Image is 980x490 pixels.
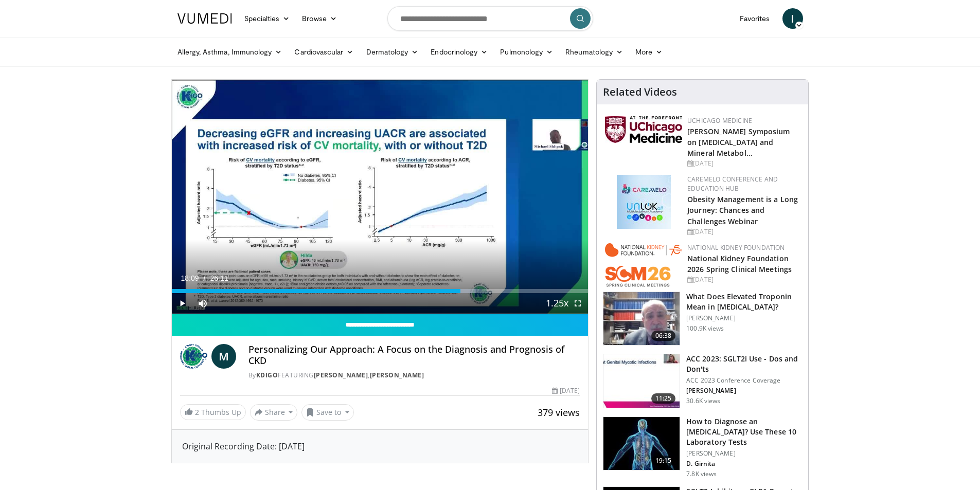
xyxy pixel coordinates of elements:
a: [PERSON_NAME] [314,371,368,379]
a: M [211,344,236,369]
a: KDIGO [256,371,278,379]
a: [PERSON_NAME] Symposium on [MEDICAL_DATA] and Mineral Metabol… [687,126,790,158]
a: Cardiovascular [288,42,360,62]
button: Play [172,293,192,314]
p: [PERSON_NAME] [686,314,802,322]
span: 19:15 [651,456,676,466]
a: UChicago Medicine [687,116,752,125]
a: CaReMeLO Conference and Education Hub [687,175,778,193]
input: Search topics, interventions [387,6,593,31]
a: National Kidney Foundation 2026 Spring Clinical Meetings [687,253,792,274]
span: / [204,274,206,282]
a: Obesity Management is a Long Journey: Chances and Challenges Webinar [687,194,798,226]
span: 2 [195,407,199,417]
a: 11:25 ACC 2023: SGLT2i Use - Dos and Don'ts ACC 2023 Conference Coverage [PERSON_NAME] 30.6K views [603,354,802,408]
button: Share [250,404,298,421]
a: Specialties [238,8,296,29]
img: 94354a42-e356-4408-ae03-74466ea68b7a.150x105_q85_crop-smart_upscale.jpg [603,417,680,470]
video-js: Video Player [172,80,589,314]
img: 5f87bdfb-7fdf-48f0-85f3-b6bcda6427bf.jpg.150x105_q85_autocrop_double_scale_upscale_version-0.2.jpg [605,116,682,143]
div: Original Recording Date: [DATE] [182,440,578,452]
h3: ACC 2023: SGLT2i Use - Dos and Don'ts [686,354,802,374]
a: 2 Thumbs Up [180,404,246,420]
img: 98daf78a-1d22-4ebe-927e-10afe95ffd94.150x105_q85_crop-smart_upscale.jpg [603,292,680,346]
a: Endocrinology [424,42,494,62]
span: 379 views [538,406,580,419]
a: Rheumatology [559,42,629,62]
h3: How to Diagnose an [MEDICAL_DATA]? Use These 10 Laboratory Tests [686,416,802,447]
button: Mute [192,293,213,314]
a: [PERSON_NAME] [370,371,424,379]
div: [DATE] [687,275,800,284]
a: Pulmonology [494,42,559,62]
a: More [629,42,669,62]
p: [PERSON_NAME] [686,387,802,395]
button: Fullscreen [567,293,588,314]
img: KDIGO [180,344,207,369]
a: Favorites [734,8,776,29]
a: 06:38 What Does Elevated Troponin Mean in [MEDICAL_DATA]? [PERSON_NAME] 100.9K views [603,292,802,346]
span: 11:25 [651,393,676,404]
p: 30.6K views [686,397,720,405]
span: 06:38 [651,331,676,341]
a: I [782,8,803,29]
h4: Personalizing Our Approach: A Focus on the Diagnosis and Prognosis of CKD [248,344,580,366]
h4: Related Videos [603,86,677,98]
div: By FEATURING , [248,371,580,380]
p: 7.8K views [686,470,717,478]
a: Dermatology [360,42,425,62]
h3: What Does Elevated Troponin Mean in [MEDICAL_DATA]? [686,292,802,312]
div: [DATE] [552,386,580,395]
a: Allergy, Asthma, Immunology [171,42,289,62]
img: 45df64a9-a6de-482c-8a90-ada250f7980c.png.150x105_q85_autocrop_double_scale_upscale_version-0.2.jpg [617,175,671,229]
div: [DATE] [687,227,800,237]
img: 9258cdf1-0fbf-450b-845f-99397d12d24a.150x105_q85_crop-smart_upscale.jpg [603,354,680,408]
a: 19:15 How to Diagnose an [MEDICAL_DATA]? Use These 10 Laboratory Tests [PERSON_NAME] D. Girnita 7... [603,416,802,478]
img: 79503c0a-d5ce-4e31-88bd-91ebf3c563fb.png.150x105_q85_autocrop_double_scale_upscale_version-0.2.png [605,243,682,287]
img: VuMedi Logo [177,13,232,24]
p: 100.9K views [686,324,724,333]
button: Save to [301,404,354,421]
button: Playback Rate [547,293,567,314]
span: 18:09 [181,274,199,282]
a: Browse [296,8,343,29]
p: ACC 2023 Conference Coverage [686,376,802,385]
div: [DATE] [687,159,800,168]
p: [PERSON_NAME] [686,449,802,458]
a: National Kidney Foundation [687,243,785,252]
span: 26:11 [210,274,228,282]
p: D. Girnita [686,460,802,468]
